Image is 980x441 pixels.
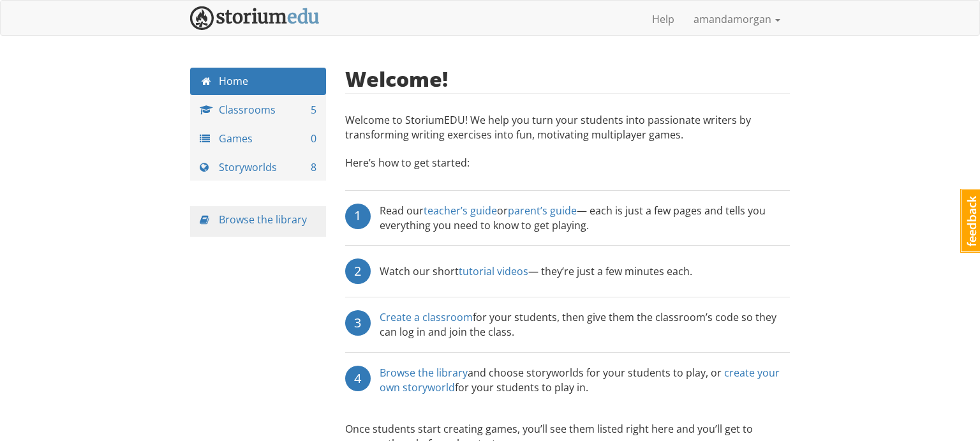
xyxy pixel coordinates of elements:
[642,3,684,35] a: Help
[345,366,371,391] div: 4
[311,131,316,146] span: 0
[380,366,468,380] a: Browse the library
[345,68,448,90] h2: Welcome!
[190,68,326,95] a: Home
[380,310,473,324] a: Create a classroom
[190,154,326,181] a: Storyworlds 8
[190,6,320,30] img: StoriumEDU
[508,204,577,218] a: parent’s guide
[380,204,791,233] div: Read our or — each is just a few pages and tells you everything you need to know to get playing.
[380,258,692,284] div: Watch our short — they’re just a few minutes each.
[380,310,791,340] div: for your students, then give them the classroom’s code so they can log in and join the class.
[380,366,780,394] a: create your own storyworld
[311,160,316,175] span: 8
[345,310,371,336] div: 3
[190,125,326,153] a: Games 0
[684,3,790,35] a: amandamorgan
[219,213,307,227] a: Browse the library
[345,156,791,183] p: Here’s how to get started:
[311,103,316,117] span: 5
[345,258,371,284] div: 2
[190,96,326,124] a: Classrooms 5
[459,264,528,278] a: tutorial videos
[345,113,791,149] p: Welcome to StoriumEDU! We help you turn your students into passionate writers by transforming wri...
[424,204,497,218] a: teacher’s guide
[345,204,371,229] div: 1
[380,366,791,395] div: and choose storyworlds for your students to play, or for your students to play in.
